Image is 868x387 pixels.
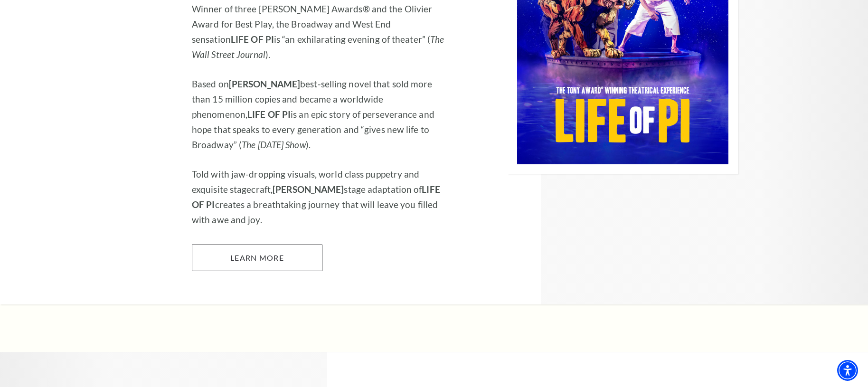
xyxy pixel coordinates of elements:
strong: LIFE OF PI [247,109,291,120]
p: Told with jaw-dropping visuals, world class puppetry and exquisite stagecraft, stage adaptation o... [192,167,446,227]
p: Winner of three [PERSON_NAME] Awards® and the Olivier Award for Best Play, the Broadway and West ... [192,1,446,62]
strong: [PERSON_NAME] [229,78,300,89]
em: The [DATE] Show [242,139,306,150]
strong: [PERSON_NAME] [273,184,344,195]
a: Learn More Life of Pi [192,245,322,271]
strong: LIFE OF PI [231,34,274,45]
div: Accessibility Menu [837,360,858,381]
p: Based on best-selling novel that sold more than 15 million copies and became a worldwide phenomen... [192,76,446,152]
